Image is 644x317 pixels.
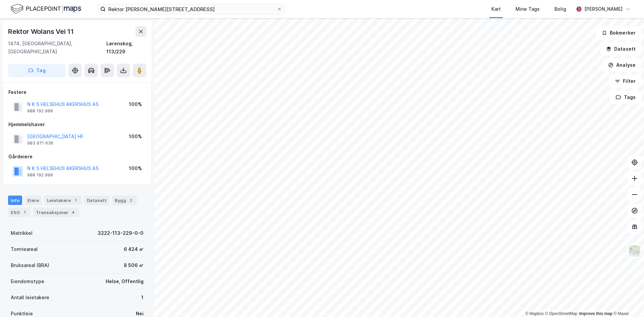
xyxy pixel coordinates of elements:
[129,164,142,172] div: 100%
[21,209,28,216] div: 1
[70,209,76,216] div: 4
[610,285,644,317] iframe: Chat Widget
[27,108,53,114] div: 988 192 996
[491,5,501,13] div: Kart
[8,88,146,96] div: Festere
[596,26,641,40] button: Bokmerker
[112,196,137,205] div: Bygg
[516,5,540,13] div: Mine Tags
[11,245,38,253] div: Tomteareal
[98,229,144,237] div: 3222-113-229-0-0
[106,4,277,14] input: Søk på adresse, matrikkel, gårdeiere, leietakere eller personer
[11,277,44,285] div: Eiendomstype
[554,5,566,13] div: Bolig
[44,196,82,205] div: Leietakere
[124,261,144,269] div: 8 506 ㎡
[525,311,544,316] a: Mapbox
[8,40,106,56] div: 1474, [GEOGRAPHIC_DATA], [GEOGRAPHIC_DATA]
[129,100,142,108] div: 100%
[27,141,53,146] div: 983 971 636
[8,153,146,161] div: Gårdeiere
[127,197,134,204] div: 2
[84,196,109,205] div: Datasett
[72,197,79,204] div: 1
[106,277,144,285] div: Helse, Offentlig
[27,172,53,178] div: 988 192 996
[124,245,144,253] div: 6 424 ㎡
[545,311,578,316] a: OpenStreetMap
[600,42,641,56] button: Datasett
[628,245,641,257] img: Z
[8,120,146,128] div: Hjemmelshaver
[610,91,641,104] button: Tags
[11,294,49,302] div: Antall leietakere
[11,261,49,269] div: Bruksareal (BRA)
[129,133,142,141] div: 100%
[33,208,79,217] div: Transaksjoner
[602,58,641,72] button: Analyse
[141,294,144,302] div: 1
[11,229,33,237] div: Matrikkel
[584,5,623,13] div: [PERSON_NAME]
[8,64,66,77] button: Tag
[11,3,81,15] img: logo.f888ab2527a4732fd821a326f86c7f29.svg
[8,208,31,217] div: ESG
[579,311,612,316] a: Improve this map
[8,196,22,205] div: Info
[610,285,644,317] div: Kontrollprogram for chat
[609,74,641,88] button: Filter
[25,196,42,205] div: Eiere
[106,40,146,56] div: Lørenskog, 113/229
[8,26,75,37] div: Rektor Wolans Vei 11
